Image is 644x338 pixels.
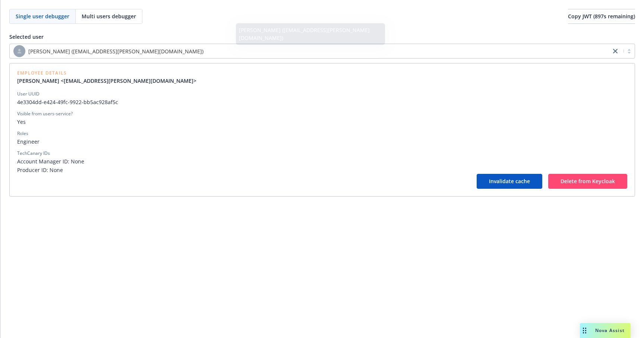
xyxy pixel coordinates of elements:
[17,166,627,174] span: Producer ID: None
[13,45,607,57] span: [PERSON_NAME] ([EMAIL_ADDRESS][PERSON_NAME][DOMAIN_NAME])
[611,47,620,56] a: close
[17,157,627,165] span: Account Manager ID: None
[477,174,542,189] button: Invalidate cache
[17,138,627,145] span: Engineer
[17,110,73,117] div: Visible from users-service?
[580,323,589,338] div: Drag to move
[17,71,202,75] span: Employee Details
[17,118,627,126] span: Yes
[595,327,625,334] span: Nova Assist
[561,178,615,185] span: Delete from Keycloak
[568,13,635,20] span: Copy JWT ( 897 s remaining)
[548,174,627,189] button: Delete from Keycloak
[580,323,631,338] button: Nova Assist
[489,178,530,185] span: Invalidate cache
[16,12,69,20] span: Single user debugger
[17,150,50,157] div: TechCanary IDs
[17,77,202,85] a: [PERSON_NAME] <[EMAIL_ADDRESS][PERSON_NAME][DOMAIN_NAME]>
[17,130,28,137] div: Roles
[17,91,40,97] div: User UUID
[82,12,136,20] span: Multi users debugger
[568,9,635,24] button: Copy JWT (897s remaining)
[28,47,203,55] span: [PERSON_NAME] ([EMAIL_ADDRESS][PERSON_NAME][DOMAIN_NAME])
[17,98,627,106] span: 4e3304dd-e424-49fc-9922-bb5ac928af5c
[9,33,44,40] span: Selected user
